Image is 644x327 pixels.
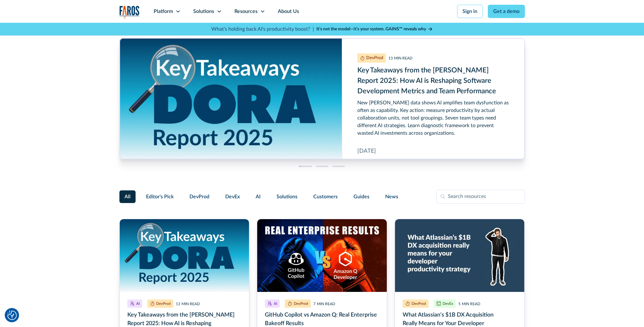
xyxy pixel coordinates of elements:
span: DevProd [189,193,209,201]
span: DevEx [225,193,240,201]
strong: It’s not the model—it’s your system. GAINS™ reveals why [316,27,426,31]
span: Guides [354,193,369,201]
div: cms-link [120,38,525,159]
span: All [124,193,131,201]
img: Logo of the analytics and reporting company Faros. [119,6,140,19]
a: Get a demo [488,5,525,18]
img: Key takeaways from the DORA Report 2025 [120,219,249,292]
form: Filter Form [119,190,525,204]
input: Search resources [436,190,525,204]
span: Editor's Pick [146,193,174,201]
a: home [119,6,140,19]
a: Sign in [457,5,483,18]
a: Key Takeaways from the DORA Report 2025: How AI is Reshaping Software Development Metrics and Tea... [120,38,525,159]
span: News [385,193,398,201]
a: It’s not the model—it’s your system. GAINS™ reveals why [316,26,433,33]
div: Resources [234,8,258,15]
p: What's holding back AI's productivity boost? | [211,25,314,33]
div: Platform [154,8,173,15]
img: Illustration of a boxing match of GitHub Copilot vs. Amazon Q. with real enterprise results. [257,219,387,292]
span: AI [256,193,261,201]
span: Solutions [277,193,297,201]
img: Developer scratching his head on a blue background [395,219,525,292]
img: Revisit consent button [7,311,17,320]
div: Solutions [193,8,214,15]
span: Customers [313,193,338,201]
button: Cookie Settings [7,311,17,320]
